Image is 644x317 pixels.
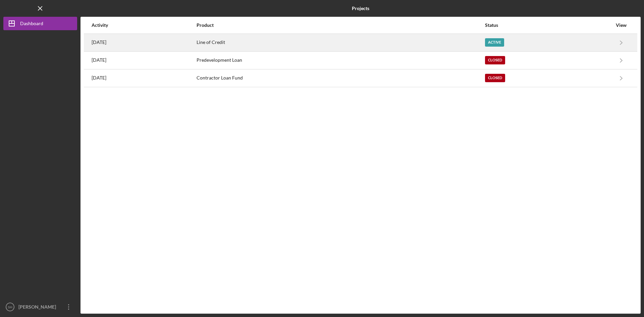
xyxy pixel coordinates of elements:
[20,17,43,32] div: Dashboard
[197,70,484,87] div: Contractor Loan Fund
[92,75,106,81] time: 2023-08-16 22:04
[3,17,77,30] button: Dashboard
[352,6,369,11] b: Projects
[197,52,484,69] div: Predevelopment Loan
[197,22,484,28] div: Product
[485,56,505,64] div: Closed
[3,300,77,314] button: SH[PERSON_NAME]
[613,22,630,28] div: View
[17,300,60,315] div: [PERSON_NAME]
[485,22,612,28] div: Status
[92,40,106,45] time: 2025-08-21 22:46
[8,305,12,309] text: SH
[92,22,196,28] div: Activity
[485,74,505,82] div: Closed
[197,34,484,51] div: Line of Credit
[485,38,504,47] div: Active
[92,57,106,63] time: 2023-09-01 16:56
